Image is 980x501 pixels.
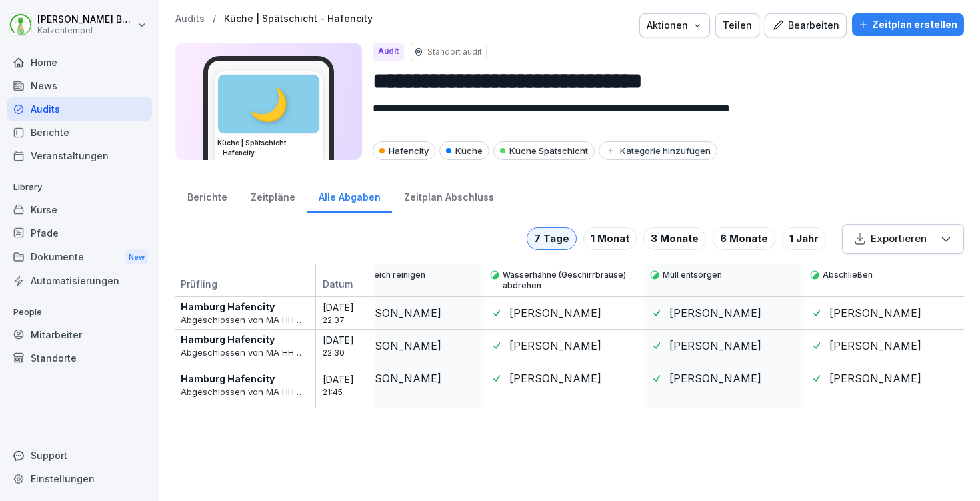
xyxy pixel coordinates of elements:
[323,347,383,359] p: 22:30
[527,227,577,250] div: 7 Tage
[829,338,921,354] p: [PERSON_NAME]
[181,372,275,386] p: Hamburg Hafencity
[323,300,383,314] p: [DATE]
[307,179,392,213] a: Alle Abgaben
[7,444,152,467] div: Support
[713,227,775,250] div: 6 Monate
[583,227,637,250] div: 1 Monat
[605,145,711,156] div: Kategorie hinzufügen
[239,179,307,213] a: Zeitpläne
[213,13,216,25] p: /
[373,43,404,61] div: Audit
[323,372,383,386] p: [DATE]
[181,300,275,314] p: Hamburg Hafencity
[7,97,152,121] a: Audits
[7,323,152,346] a: Mitarbeiter
[765,13,847,37] button: Bearbeiten
[643,227,706,250] div: 3 Monate
[7,198,152,221] a: Kurse
[181,386,309,399] p: Abgeschlossen von MA HH Hafencity
[509,338,601,354] p: [PERSON_NAME]
[852,13,964,36] button: Zeitplan erstellen
[639,13,710,37] button: Aktionen
[175,277,309,296] p: Prüfling
[503,270,639,291] p: Wasserhähne (Geschirrbrause) abdrehen
[37,14,135,25] p: [PERSON_NAME] Benedix
[7,245,152,270] a: DokumenteNew
[493,141,595,160] div: Küche Spätschicht
[218,75,319,133] div: 🌙
[181,346,309,360] p: Abgeschlossen von MA HH Hafencity
[7,269,152,292] a: Automatisierungen
[829,305,921,321] p: [PERSON_NAME]
[782,227,826,250] div: 1 Jahr
[7,302,152,323] p: People
[323,277,383,296] p: Datum
[175,179,239,213] a: Berichte
[224,13,373,25] a: Küche | Spätschicht - Hafencity
[373,141,435,160] div: Hafencity
[392,179,505,213] a: Zeitplan Abschluss
[859,17,957,32] div: Zeitplan erstellen
[125,249,148,265] div: New
[509,370,601,386] p: [PERSON_NAME]
[427,46,482,58] p: Standort audit
[7,74,152,97] a: News
[842,224,964,254] button: Exportieren
[669,305,761,321] p: [PERSON_NAME]
[175,13,205,25] a: Audits
[663,270,722,280] p: Müll entsorgen
[439,141,489,160] div: Küche
[669,338,761,354] p: [PERSON_NAME]
[217,138,320,158] h3: Küche | Spätschicht - Hafencity
[349,338,441,354] p: [PERSON_NAME]
[181,332,275,346] p: Hamburg Hafencity
[323,314,383,326] p: 22:37
[343,270,425,280] p: Spülbereich reinigen
[323,386,383,398] p: 21:45
[7,177,152,198] p: Library
[323,333,383,347] p: [DATE]
[349,305,441,321] p: [PERSON_NAME]
[669,370,761,386] p: [PERSON_NAME]
[7,51,152,74] a: Home
[823,270,873,280] p: Abschließen
[599,141,717,160] button: Kategorie hinzufügen
[7,221,152,245] a: Pfade
[723,18,752,33] div: Teilen
[7,144,152,167] a: Veranstaltungen
[349,370,441,386] p: [PERSON_NAME]
[7,245,152,270] div: Dokumente
[7,467,152,490] a: Einstellungen
[509,305,601,321] p: [PERSON_NAME]
[829,370,921,386] p: [PERSON_NAME]
[37,26,135,35] p: Katzentempel
[647,18,703,33] div: Aktionen
[871,231,927,246] p: Exportieren
[772,18,839,33] div: Bearbeiten
[7,121,152,144] a: Berichte
[7,346,152,370] a: Standorte
[715,13,759,37] button: Teilen
[181,314,309,327] p: Abgeschlossen von MA HH Hafencity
